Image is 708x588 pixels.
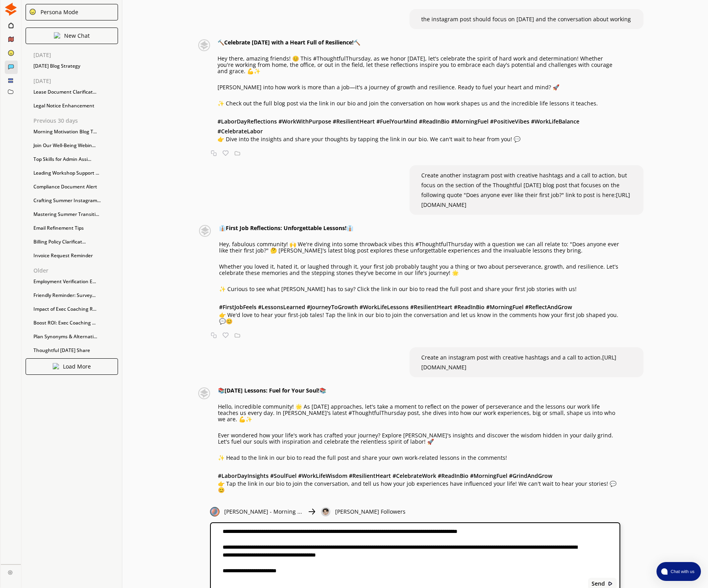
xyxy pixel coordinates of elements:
div: Invoice Request Reminder [29,250,122,262]
a: Close [1,564,21,578]
span: Create an instagram post with creative hashtags and a call to action. [421,354,616,371]
p: 👉 Dive into the insights and share your thoughts by tapping the link in our bio. We can't wait to... [218,136,620,142]
span: the instagram post should focus on [DATE] and the conversation about working [421,15,631,23]
img: Close [195,225,215,237]
p: ✨ Check out the full blog post via the link in our bio and join the conversation on how work shap... [218,100,620,107]
p: 🔨 🔨 [218,39,620,46]
img: Favorite [223,332,229,338]
img: Close [307,507,316,516]
b: # LaborDayInsights #SoulFuel #WorkLifeWisdom #ResilientHeart #CelebrateWork #ReadInBio #MorningFu... [218,472,552,479]
p: [DATE] [33,52,122,58]
div: Boost ROI: Exec Coaching ... [29,317,122,329]
p: [PERSON_NAME] Followers [335,509,406,515]
strong: [DATE] Lessons: Fuel for Your Soul! [225,387,319,394]
div: Persona Mode [38,9,78,15]
div: Plan Synonyms & Alternati... [29,331,122,343]
div: Compliance Document Alert [29,181,122,193]
img: Copy [211,332,217,338]
img: Close [321,507,330,516]
div: Mastering Summer Transiti... [29,208,122,220]
p: Hey, fabulous community! 🙌 We're diving into some throwback vibes this #ThoughtfulThursday with a... [219,241,620,254]
div: Friendly Reminder: Survey... [29,289,122,301]
p: Previous 30 days [33,118,122,124]
img: Close [4,3,17,16]
img: Favorite [223,150,229,156]
strong: Celebrate [DATE] with a Heart Full of Resilience! [224,39,354,46]
p: [DATE] [33,78,122,84]
img: Save [234,332,240,338]
div: Morning Motivation Blog T... [29,126,122,138]
div: Thoughtful [DATE] Share [29,345,122,356]
strong: First Job Reflections: Unforgettable Lessons! [226,224,347,232]
div: [DATE] Blog Strategy [29,60,122,72]
div: Top Skills for Admin Assi... [29,153,122,165]
img: Close [54,32,60,39]
p: 👉 We'd love to hear your first-job tales! Tap the link in our bio to join the conversation and le... [219,312,620,324]
img: Copy [211,150,217,156]
b: # FirstJobFeels #LessonsLearned #JourneyToGrowth #WorkLifeLessons #ResilientHeart #ReadInBio #Mor... [219,303,572,311]
div: Employment Verification E... [29,276,122,288]
img: Close [195,387,214,399]
div: Email Refinement Tips [29,222,122,234]
img: Save [234,150,240,156]
p: Whether you loved it, hated it, or laughed through it, your first job probably taught you a thing... [219,264,620,276]
button: atlas-launcher [656,562,701,581]
div: Lease Document Clarificat... [29,86,122,98]
p: Hello, incredible community! 🌟 As [DATE] approaches, let's take a moment to reflect on the power ... [218,404,620,422]
img: Close [53,363,59,369]
div: Crafting Summer Instagram... [29,195,122,206]
b: # LaborDayReflections #WorkWithPurpose #ResilientHeart #FuelYourMind #ReadInBio #MorningFuel #Pos... [218,118,579,135]
p: 📚 📚 [218,387,620,394]
img: Close [195,39,214,51]
p: New Chat [64,33,90,39]
p: 👔 👔 [219,225,620,231]
img: Close [210,507,219,516]
p: ✨ Head to the link in our bio to read the full post and share your own work-related lessons in th... [218,455,620,461]
b: Send [592,581,605,587]
img: Close [608,581,613,586]
div: Billing Policy Clarificat... [29,236,122,248]
span: Chat with us [667,568,696,575]
p: Ever wondered how your life's work has crafted your journey? Explore [PERSON_NAME]'s insights and... [218,432,620,445]
img: Close [29,8,36,15]
p: Load More [63,363,91,370]
p: [PERSON_NAME] into how work is more than a job—it's a journey of growth and resilience. Ready to ... [218,84,620,90]
p: Older [33,267,122,274]
div: Legal Notice Enhancement [29,100,122,112]
div: Leading Workshop Support ... [29,167,122,179]
p: 👉 Tap the link in our bio to join the conversation, and tell us how your job experiences have inf... [218,481,620,493]
img: Close [8,570,13,575]
span: Create another instagram post with creative hashtags and a call to action, but focus on the secti... [421,171,630,208]
p: [PERSON_NAME] - Morning ... [224,509,302,515]
div: Join Our Well-Being Webin... [29,140,122,151]
p: ✨ Curious to see what [PERSON_NAME] has to say? Click the link in our bio to read the full post a... [219,286,620,292]
p: Hey there, amazing friends! 😊 This #ThoughtfulThursday, as we honor [DATE], let's celebrate the s... [218,55,620,74]
div: Impact of Exec Coaching R... [29,303,122,315]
